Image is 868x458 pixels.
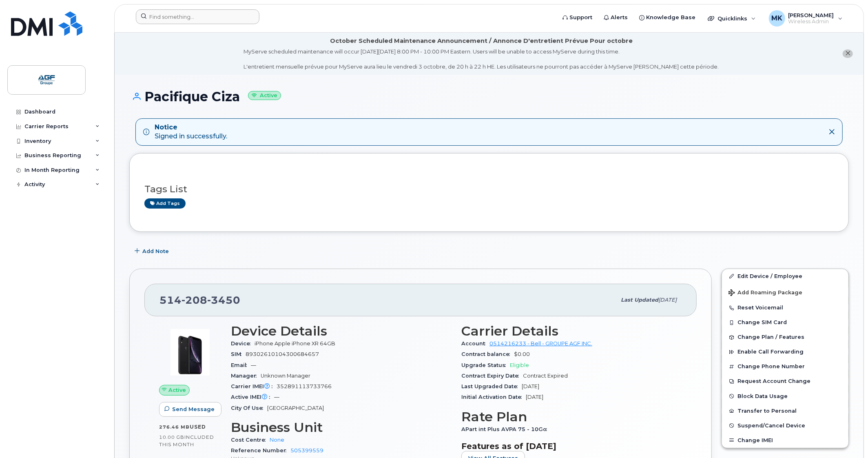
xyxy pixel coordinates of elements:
span: Carrier IMEI [231,383,277,389]
button: Block Data Usage [722,389,848,404]
span: Add Note [142,247,169,255]
span: iPhone Apple iPhone XR 64GB [255,340,335,347]
button: Transfer to Personal [722,404,848,418]
span: Contract Expired [523,373,568,379]
span: Add Roaming Package [728,289,802,297]
span: Last Upgraded Date [461,383,522,389]
span: Cost Centre [231,437,270,443]
span: Manager [231,373,261,379]
button: close notification [843,49,853,58]
span: [DATE] [658,297,677,303]
span: Active IMEI [231,394,274,400]
span: Change Plan / Features [737,334,804,340]
strong: Notice [155,123,227,132]
span: $0.00 [514,351,530,357]
h3: Device Details [231,324,452,338]
span: Eligible [510,362,529,368]
span: Account [461,340,489,347]
a: Add tags [144,198,186,209]
span: — [274,394,279,400]
span: Email [231,362,251,368]
span: Contract balance [461,351,514,357]
h3: Business Unit [231,420,452,435]
button: Add Roaming Package [722,284,848,300]
span: 3450 [207,294,240,306]
a: 505399559 [290,447,323,454]
button: Enable Call Forwarding [722,345,848,359]
span: Initial Activation Date [461,394,526,400]
h3: Features as of [DATE] [461,441,682,451]
button: Add Note [129,244,176,259]
span: Unknown Manager [261,373,310,379]
span: SIM [231,351,246,357]
span: [DATE] [522,383,539,389]
span: 352891113733766 [277,383,332,389]
a: Edit Device / Employee [722,269,848,284]
span: APart int Plus AVPA 75 - 10Go [461,426,551,432]
button: Suspend/Cancel Device [722,418,848,433]
div: October Scheduled Maintenance Announcement / Annonce D'entretient Prévue Pour octobre [330,37,633,45]
span: 276.46 MB [159,424,190,430]
h3: Rate Plan [461,409,682,424]
span: 10.00 GB [159,434,184,440]
h3: Carrier Details [461,324,682,338]
img: image20231002-3703462-1qb80zy.jpeg [166,328,215,377]
div: Signed in successfully. [155,123,227,142]
button: Change Phone Number [722,359,848,374]
span: Contract Expiry Date [461,373,523,379]
span: included this month [159,434,214,447]
span: Send Message [172,405,215,413]
span: [DATE] [526,394,543,400]
span: 89302610104300684657 [246,351,319,357]
div: MyServe scheduled maintenance will occur [DATE][DATE] 8:00 PM - 10:00 PM Eastern. Users will be u... [244,48,719,71]
button: Change SIM Card [722,315,848,330]
span: Enable Call Forwarding [737,349,804,355]
span: 208 [182,294,207,306]
h1: Pacifique Ciza [129,89,849,104]
a: 0514216233 - Bell - GROUPE AGF INC. [489,340,592,347]
span: [GEOGRAPHIC_DATA] [267,405,324,411]
a: None [270,437,284,443]
span: Reference Number [231,447,290,454]
span: Last updated [621,297,658,303]
span: City Of Use [231,405,267,411]
button: Change Plan / Features [722,330,848,345]
button: Reset Voicemail [722,300,848,315]
span: — [251,362,256,368]
span: 514 [159,294,240,306]
h3: Tags List [144,184,834,194]
button: Send Message [159,402,221,417]
button: Request Account Change [722,374,848,389]
span: used [190,424,206,430]
span: Device [231,340,255,347]
small: Active [248,91,281,100]
button: Change IMEI [722,433,848,448]
span: Active [168,386,186,394]
span: Upgrade Status [461,362,510,368]
span: Suspend/Cancel Device [737,422,805,429]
